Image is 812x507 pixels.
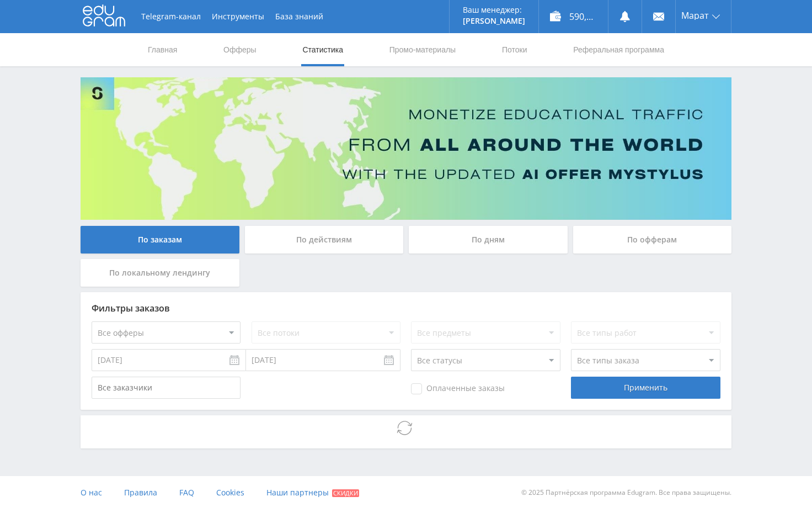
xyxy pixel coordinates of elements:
[409,226,568,254] div: По дням
[463,17,525,25] p: [PERSON_NAME]
[92,377,241,399] input: Все заказчики
[124,487,157,498] span: Правила
[463,6,525,14] p: Ваш менеджер:
[388,33,457,66] a: Промо-материалы
[245,226,404,254] div: По действиям
[147,33,178,66] a: Главная
[411,383,505,394] span: Оплаченные заказы
[222,33,258,66] a: Офферы
[216,487,244,498] span: Cookies
[573,226,732,254] div: По офферам
[301,33,344,66] a: Статистика
[572,33,665,66] a: Реферальная программа
[266,487,329,498] span: Наши партнеры
[92,303,720,313] div: Фильтры заказов
[179,487,194,498] span: FAQ
[332,489,359,497] span: Скидки
[681,11,709,20] span: Марат
[501,33,528,66] a: Потоки
[81,77,731,220] img: Banner
[81,487,102,498] span: О нас
[571,377,720,399] div: Применить
[81,226,239,254] div: По заказам
[81,259,239,287] div: По локальному лендингу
